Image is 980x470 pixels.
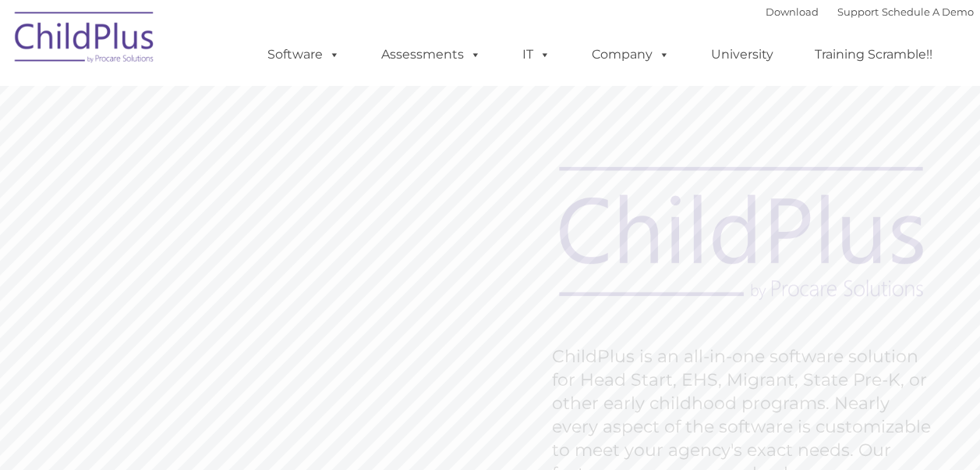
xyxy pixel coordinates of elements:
a: Training Scramble!! [799,39,948,70]
img: ChildPlus by Procare Solutions [7,1,163,79]
a: Schedule A Demo [882,5,974,18]
a: Company [576,39,685,70]
a: Download [766,5,819,18]
a: Assessments [366,39,497,70]
a: IT [507,39,566,70]
a: Software [252,39,356,70]
a: Support [837,5,879,18]
a: University [695,39,789,70]
font: | [766,5,974,18]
